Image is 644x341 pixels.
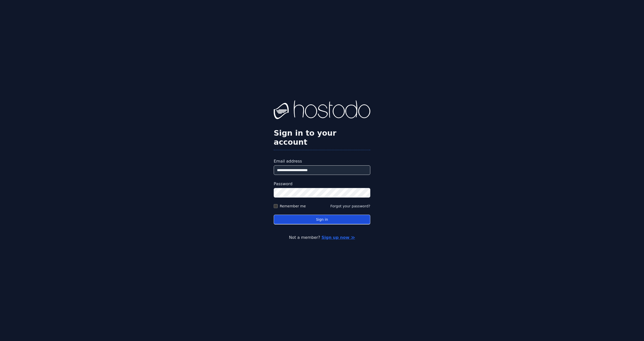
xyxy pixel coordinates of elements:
[280,204,306,209] label: Remember me
[274,100,370,121] img: Hostodo
[274,215,370,224] button: Sign in
[330,204,370,209] button: Forgot your password?
[24,235,620,241] p: Not a member?
[274,129,370,147] h2: Sign in to your account
[274,181,370,187] label: Password
[274,158,370,164] label: Email address
[321,235,355,240] a: Sign up now ≫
